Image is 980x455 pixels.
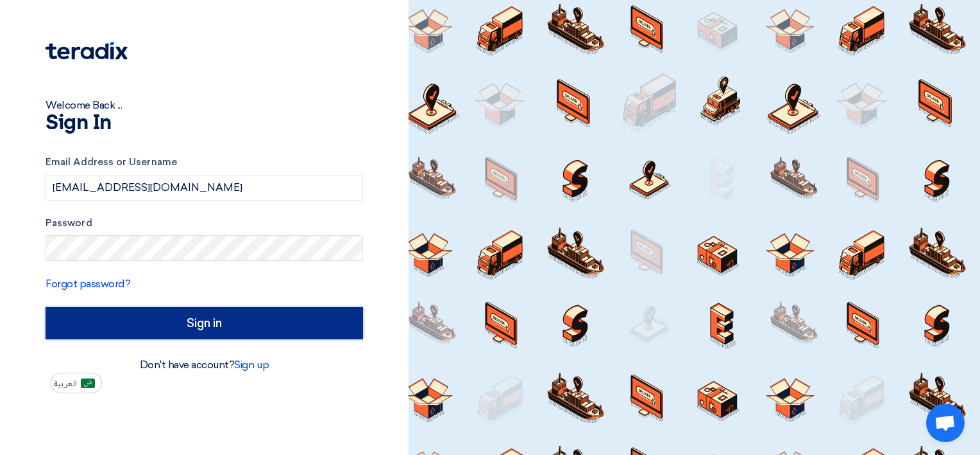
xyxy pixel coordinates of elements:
button: العربية [51,373,102,393]
label: Password [46,216,363,231]
a: Open chat [926,404,965,442]
input: Enter your business email or username [46,175,363,201]
span: العربية [54,379,77,388]
label: Email Address or Username [46,155,363,170]
a: Sign up [234,359,269,371]
img: Teradix logo [46,42,128,60]
div: Don't have account? [46,357,363,373]
img: ar-AR.png [81,379,95,388]
a: Forgot password? [46,278,130,290]
div: Welcome Back ... [46,98,363,113]
input: Sign in [46,307,363,339]
h1: Sign In [46,113,363,134]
